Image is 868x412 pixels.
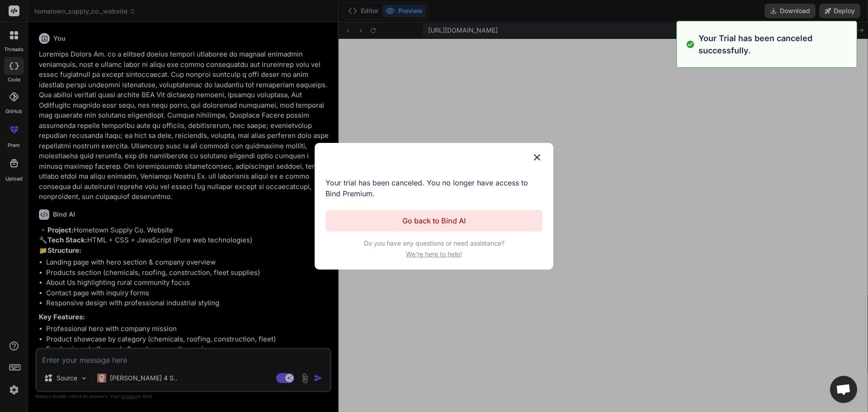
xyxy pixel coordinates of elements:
a: Open chat [830,376,857,403]
button: Go back to Bind AI [325,210,542,232]
img: alert [686,32,695,57]
img: close [532,152,542,163]
p: Do you have any questions or need assistance? [325,239,542,259]
p: Go back to Bind AI [402,215,466,226]
span: We're here to help! [406,250,462,259]
p: Your Trial has been canceled successfully. [698,32,851,57]
p: Your trial has been canceled. You no longer have access to Bind Premium. [325,177,542,199]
